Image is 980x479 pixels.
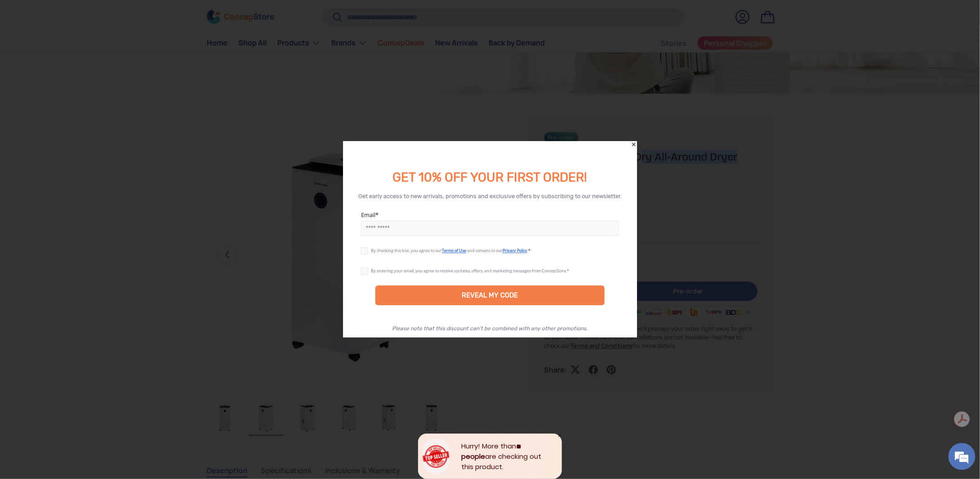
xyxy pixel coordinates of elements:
div: Minimize live chat window [147,4,169,26]
div: REVEAL MY CODE [462,292,518,300]
span: By checking this box, you agree to our [371,248,442,254]
span: We're online! [52,113,124,204]
span: and consent to our [467,248,503,254]
div: Please note that this discount can’t be combined with any other promotions. [392,326,588,332]
textarea: Type your message and hit 'Enter' [4,245,171,277]
div: Close [631,142,637,148]
span: GET 10% OFF YOUR FIRST ORDER! [393,170,588,185]
div: Close [557,434,562,438]
div: Get early access to new arrivals, promotions and exclusive offers by subscribing to our newsletter. [358,193,622,200]
label: Email [361,211,619,219]
a: Terms of Use [442,248,466,254]
a: Privacy Policy [503,248,527,254]
div: REVEAL MY CODE [375,286,605,306]
div: By entering your email, you agree to receive updates, offers, and marketing messages from ConcepS... [371,268,569,274]
div: Chat with us now [47,50,151,62]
